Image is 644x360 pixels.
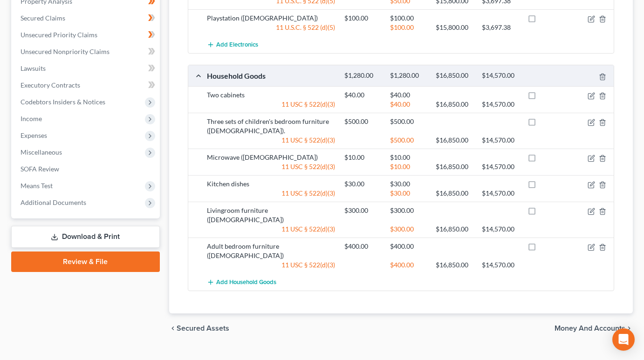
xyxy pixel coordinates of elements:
[21,14,65,22] span: Secured Claims
[431,23,477,32] div: $15,800.00
[477,136,523,145] div: $14,570.00
[477,71,523,80] div: $14,570.00
[385,242,431,251] div: $400.00
[385,260,431,270] div: $400.00
[11,226,160,248] a: Download & Print
[202,242,340,260] div: Adult bedroom furniture ([DEMOGRAPHIC_DATA])
[11,251,160,272] a: Review & File
[21,31,97,39] span: Unsecured Priority Claims
[13,60,160,77] a: Lawsuits
[477,162,523,171] div: $14,570.00
[340,206,385,215] div: $300.00
[21,148,62,156] span: Miscellaneous
[202,206,340,224] div: Livingroom furniture ([DEMOGRAPHIC_DATA])
[555,325,633,332] button: Money and Accounts chevron_right
[385,117,431,126] div: $500.00
[207,273,276,291] button: Add Household Goods
[555,325,625,332] span: Money and Accounts
[477,224,523,234] div: $14,570.00
[340,117,385,126] div: $500.00
[340,14,385,23] div: $100.00
[21,131,47,139] span: Expenses
[169,325,229,332] button: chevron_left Secured Assets
[13,77,160,94] a: Executory Contracts
[21,81,80,89] span: Executory Contracts
[177,325,229,332] span: Secured Assets
[385,71,431,80] div: $1,280.00
[21,115,42,122] span: Income
[385,153,431,162] div: $10.00
[340,71,385,80] div: $1,280.00
[21,165,59,173] span: SOFA Review
[202,71,340,81] div: Household Goods
[21,48,110,55] span: Unsecured Nonpriority Claims
[340,179,385,189] div: $30.00
[385,100,431,109] div: $40.00
[477,189,523,198] div: $14,570.00
[202,189,340,198] div: 11 USC § 522(d)(3)
[202,100,340,109] div: 11 USC § 522(d)(3)
[385,162,431,171] div: $10.00
[385,206,431,215] div: $300.00
[21,198,86,206] span: Additional Documents
[202,153,340,162] div: Microwave ([DEMOGRAPHIC_DATA])
[385,14,431,23] div: $100.00
[207,36,258,53] button: Add Electronics
[431,100,477,109] div: $16,850.00
[216,278,276,286] span: Add Household Goods
[477,100,523,109] div: $14,570.00
[216,41,258,48] span: Add Electronics
[13,161,160,177] a: SOFA Review
[340,90,385,100] div: $40.00
[202,90,340,100] div: Two cabinets
[385,179,431,189] div: $30.00
[431,136,477,145] div: $16,850.00
[625,325,633,332] i: chevron_right
[431,162,477,171] div: $16,850.00
[340,153,385,162] div: $10.00
[169,325,177,332] i: chevron_left
[202,179,340,189] div: Kitchen dishes
[202,23,340,32] div: 11 U.S.C. § 522 (d)(5)
[477,260,523,270] div: $14,570.00
[385,90,431,100] div: $40.00
[612,328,635,351] div: Open Intercom Messenger
[340,242,385,251] div: $400.00
[431,71,477,80] div: $16,850.00
[13,43,160,60] a: Unsecured Nonpriority Claims
[385,136,431,145] div: $500.00
[385,224,431,234] div: $300.00
[202,117,340,136] div: Three sets of children's bedroom furniture ([DEMOGRAPHIC_DATA]).
[21,64,46,72] span: Lawsuits
[13,10,160,27] a: Secured Claims
[431,260,477,270] div: $16,850.00
[202,224,340,234] div: 11 USC § 522(d)(3)
[21,98,105,106] span: Codebtors Insiders & Notices
[13,27,160,43] a: Unsecured Priority Claims
[202,136,340,145] div: 11 USC § 522(d)(3)
[21,182,53,190] span: Means Test
[202,14,340,23] div: Playstation ([DEMOGRAPHIC_DATA])
[431,189,477,198] div: $16,850.00
[477,23,523,32] div: $3,697.38
[202,162,340,171] div: 11 USC § 522(d)(3)
[431,224,477,234] div: $16,850.00
[202,260,340,270] div: 11 USC § 522(d)(3)
[385,23,431,32] div: $100.00
[385,189,431,198] div: $30.00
